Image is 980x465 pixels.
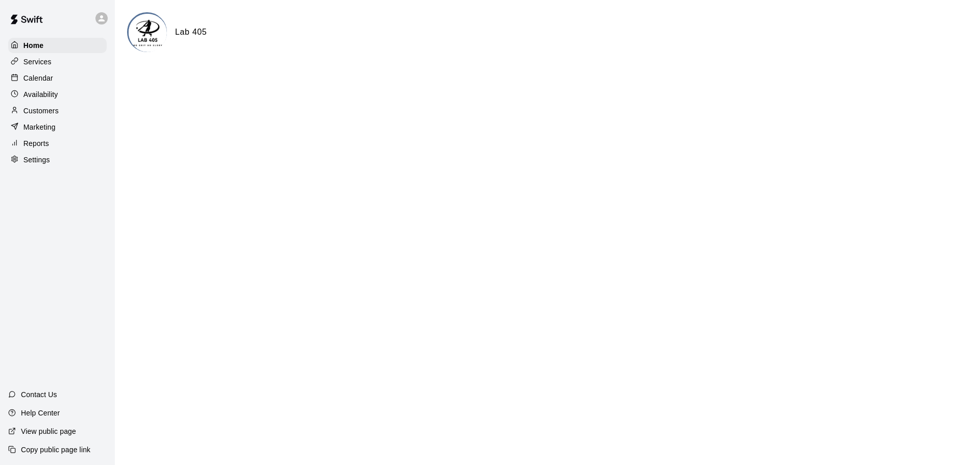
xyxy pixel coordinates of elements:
a: Home [8,38,107,53]
img: Lab 405 logo [129,14,167,52]
a: Reports [8,136,107,151]
h6: Lab 405 [175,26,207,39]
p: Settings [23,155,50,165]
p: Contact Us [21,389,57,400]
a: Settings [8,152,107,167]
p: Home [23,40,44,51]
p: View public page [21,426,76,436]
a: Services [8,54,107,69]
p: Help Center [21,408,60,418]
a: Marketing [8,119,107,135]
a: Customers [8,103,107,118]
p: Reports [23,138,49,149]
p: Calendar [23,73,53,83]
p: Customers [23,106,59,116]
a: Calendar [8,70,107,86]
p: Services [23,57,52,67]
p: Availability [23,89,58,100]
a: Availability [8,87,107,102]
p: Copy public page link [21,445,90,455]
p: Marketing [23,122,56,132]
